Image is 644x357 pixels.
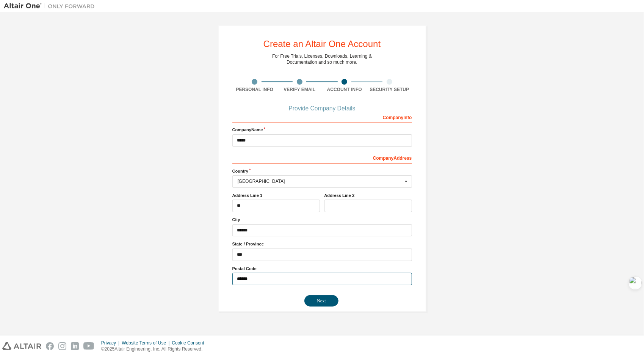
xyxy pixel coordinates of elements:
[272,53,372,65] div: For Free Trials, Licenses, Downloads, Learning & Documentation and so much more.
[304,295,338,307] button: Next
[83,342,94,350] img: youtube.svg
[4,2,99,10] img: Altair One
[46,342,54,350] img: facebook.svg
[232,127,412,133] label: Company Name
[101,340,122,346] div: Privacy
[101,346,209,352] p: © 2025 Altair Engineering, Inc. All Rights Reserved.
[232,151,412,164] div: Company Address
[367,86,412,93] div: Security Setup
[172,340,208,346] div: Cookie Consent
[232,111,412,123] div: Company Info
[277,86,322,93] div: Verify Email
[232,241,412,247] label: State / Province
[2,342,41,350] img: altair_logo.svg
[232,192,320,198] label: Address Line 1
[122,340,172,346] div: Website Terms of Use
[232,168,412,174] label: Country
[232,266,412,272] label: Postal Code
[232,217,412,223] label: City
[238,179,403,184] div: [GEOGRAPHIC_DATA]
[71,342,79,350] img: linkedin.svg
[263,39,381,49] div: Create an Altair One Account
[58,342,66,350] img: instagram.svg
[322,86,367,93] div: Account Info
[232,86,277,93] div: Personal Info
[324,192,412,198] label: Address Line 2
[232,106,412,111] div: Provide Company Details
